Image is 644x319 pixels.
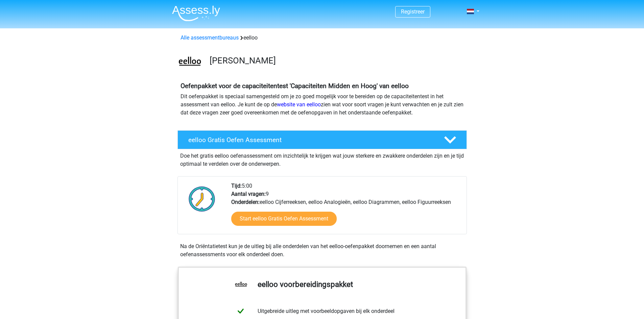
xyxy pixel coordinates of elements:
div: Doe het gratis eelloo oefenassessment om inzichtelijk te krijgen wat jouw sterkere en zwakkere on... [177,149,467,168]
h4: eelloo Gratis Oefen Assessment [188,136,433,144]
a: Start eelloo Gratis Oefen Assessment [231,212,337,226]
b: Aantal vragen: [231,191,266,197]
img: Assessly [172,5,220,21]
p: Dit oefenpakket is speciaal samengesteld om je zo goed mogelijk voor te bereiden op de capaciteit... [181,92,464,117]
b: Onderdelen: [231,199,260,205]
h3: [PERSON_NAME] [210,55,461,66]
img: eelloo.png [178,50,202,74]
a: Alle assessmentbureaus [181,34,239,41]
a: Registreer [401,8,425,15]
div: eelloo [178,34,467,42]
b: Tijd: [231,183,242,189]
div: 5:00 9 eelloo Cijferreeksen, eelloo Analogieën, eelloo Diagrammen, eelloo Figuurreeksen [226,182,466,234]
img: Klok [185,182,219,216]
a: website van eelloo [277,101,321,108]
div: Na de Oriëntatietest kun je de uitleg bij alle onderdelen van het eelloo-oefenpakket doornemen en... [177,242,467,259]
a: eelloo Gratis Oefen Assessment [175,130,470,149]
b: Oefenpakket voor de capaciteitentest 'Capaciteiten Midden en Hoog' van eelloo [181,82,409,90]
